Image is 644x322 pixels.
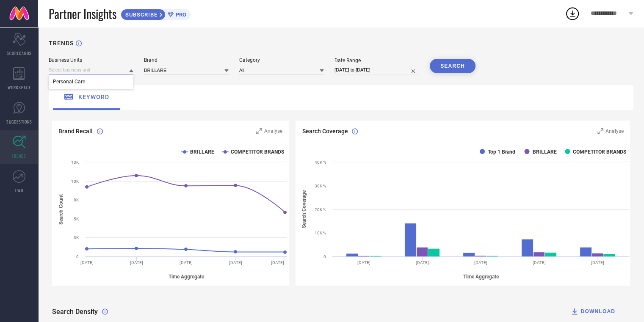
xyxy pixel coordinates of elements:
text: [DATE] [474,260,487,265]
a: SUBSCRIBEPRO [121,7,191,20]
div: Date Range [334,58,419,63]
span: Search Density [52,308,98,316]
input: Select date range [334,66,419,74]
div: Open download list [565,6,580,21]
text: BRILLARE [190,149,214,155]
text: COMPETITOR BRANDS [231,149,284,155]
span: WORKSPACE [8,84,31,91]
span: SCORECARDS [7,50,32,56]
button: SEARCH [430,59,475,73]
span: FWD [15,187,23,193]
text: [DATE] [416,260,429,265]
text: 13K [71,160,79,165]
h1: TRENDS [49,40,74,47]
text: 0 [76,254,79,259]
text: 8K [74,198,79,202]
text: [DATE] [533,260,546,265]
span: PRO [174,11,186,18]
tspan: Search Count [58,194,64,225]
tspan: Time Aggregate [463,274,499,280]
text: 10K % [315,231,326,235]
text: Top 1 Brand [488,149,515,155]
text: COMPETITOR BRANDS [573,149,627,155]
text: 20K % [315,207,326,212]
span: Search Coverage [302,128,348,135]
tspan: Search Coverage [301,190,307,228]
text: [DATE] [229,260,242,265]
text: 3K [74,235,79,240]
text: BRILLARE [533,149,557,155]
text: 0 [323,254,326,259]
text: 30K % [315,184,326,188]
span: keyword [78,94,109,100]
span: TRENDS [12,153,26,159]
text: 10K [71,179,79,184]
text: [DATE] [357,260,370,265]
button: DOWNLOAD [560,303,626,320]
svg: Zoom [597,128,603,134]
text: [DATE] [271,260,284,265]
div: DOWNLOAD [570,307,615,316]
span: Analyse [605,128,624,134]
div: Business Units [49,57,133,63]
text: 5K [74,217,79,221]
div: Personal Care [49,74,133,89]
span: SUGGESTIONS [6,118,32,125]
div: Category [239,57,324,63]
text: [DATE] [80,260,94,265]
span: SUBSCRIBE [121,11,160,18]
text: [DATE] [591,260,604,265]
span: Partner Insights [49,5,116,22]
input: Select business unit [49,66,133,74]
text: [DATE] [180,260,193,265]
svg: Zoom [256,128,262,134]
span: Analyse [264,128,282,134]
text: [DATE] [130,260,143,265]
span: Brand Recall [58,128,93,135]
div: Brand [144,57,229,63]
span: Personal Care [53,79,85,85]
text: 40K % [315,160,326,165]
tspan: Time Aggregate [169,274,205,280]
